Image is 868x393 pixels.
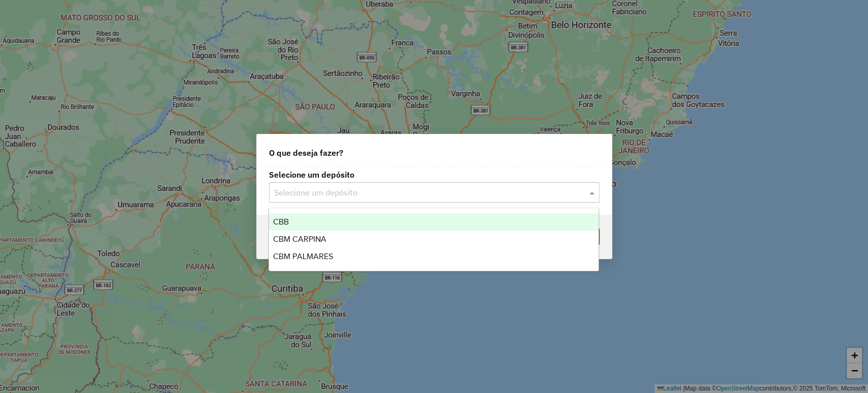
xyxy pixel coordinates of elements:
[268,208,599,271] ng-dropdown-panel: Options list
[273,252,333,261] span: CBM PALMARES
[273,217,289,226] span: CBB
[273,235,326,243] span: CBM CARPINA
[269,147,343,159] span: O que deseja fazer?
[269,169,600,181] label: Selecione um depósito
